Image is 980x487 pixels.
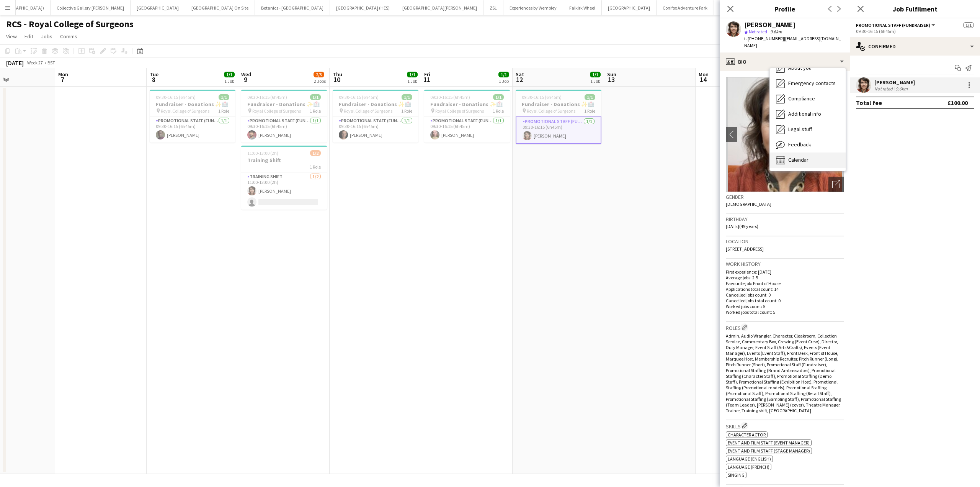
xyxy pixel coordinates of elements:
[310,94,321,100] span: 1/1
[749,29,767,34] span: Not rated
[58,71,68,78] span: Mon
[493,94,504,100] span: 1/1
[856,28,974,34] div: 09:30-16:15 (6h45m)
[241,90,327,143] app-job-card: 09:30-16:15 (6h45m)1/1Fundraiser - Donations ✨🏥 Royal College of Surgeons1 RolePromotional Staff ...
[856,22,930,28] span: Promotional Staff (Fundraiser)
[726,223,758,229] span: [DATE] (49 years)
[516,90,601,144] div: 09:30-16:15 (6h45m)1/1Fundraiser - Donations ✨🏥 Royal College of Surgeons1 RolePromotional Staff ...
[522,94,562,100] span: 09:30-16:15 (6h45m)
[726,238,844,245] h3: Location
[255,0,330,15] button: Botanics - [GEOGRAPHIC_DATA]
[728,440,810,446] span: Event and Film Staff (Event Manager)
[726,333,841,413] span: Admin, Audio Wrangler, Character, Cloakroom, Collection Service, Commentary Box, Crewing (Event C...
[24,33,33,40] span: Edit
[726,303,844,309] p: Worked jobs count: 5
[856,99,882,107] div: Total fee
[21,31,36,41] a: Edit
[563,0,602,15] button: Falkirk Wheel
[726,422,844,430] h3: Skills
[788,64,812,71] span: About you
[894,86,909,92] div: 9.6km
[657,0,714,15] button: Conifox Adventure Park
[149,75,158,84] span: 8
[424,101,510,108] h3: Fundraiser - Donations ✨🏥
[131,0,185,15] button: [GEOGRAPHIC_DATA]
[156,94,196,100] span: 09:30-16:15 (6h45m)
[6,18,134,30] h1: RCS - Royal College of Surgeons
[726,309,844,315] p: Worked jobs total count: 5
[423,75,430,84] span: 11
[726,298,844,303] p: Cancelled jobs total count: 0
[788,80,836,87] span: Emergency contacts
[435,108,484,114] span: Royal College of Surgeons
[252,108,301,114] span: Royal College of Surgeons
[744,36,841,48] span: | [EMAIL_ADDRESS][DOMAIN_NAME]
[726,275,844,280] p: Average jobs: 2.5
[770,61,846,76] div: About you
[401,108,412,114] span: 1 Role
[788,95,815,102] span: Compliance
[514,75,524,84] span: 12
[726,280,844,286] p: Favourite job: Front of House
[770,91,846,107] div: Compliance
[60,33,77,40] span: Comms
[161,108,209,114] span: Royal College of Surgeons
[499,78,509,84] div: 1 Job
[856,22,936,28] button: Promotional Staff (Fundraiser)
[218,108,229,114] span: 1 Role
[339,94,379,100] span: 09:30-16:15 (6h45m)
[527,108,575,114] span: Royal College of Surgeons
[57,75,68,84] span: 7
[493,108,504,114] span: 1 Role
[241,116,327,143] app-card-role: Promotional Staff (Fundraiser)1/109:30-16:15 (6h45m)[PERSON_NAME]
[241,157,327,164] h3: Training Shift
[333,90,418,143] app-job-card: 09:30-16:15 (6h45m)1/1Fundraiser - Donations ✨🏥 Royal College of Surgeons1 RolePromotional Staff ...
[726,77,844,192] img: Crew avatar or photo
[744,36,784,41] span: t. [PHONE_NUMBER]
[770,137,846,152] div: Feedback
[241,146,327,210] app-job-card: 11:00-13:00 (2h)1/2Training Shift1 RoleTraining shift1/211:00-13:00 (2h)[PERSON_NAME]
[498,72,509,77] span: 1/1
[697,75,709,84] span: 14
[726,323,844,331] h3: Roles
[241,101,327,108] h3: Fundraiser - Donations ✨🏥
[726,193,844,200] h3: Gender
[947,99,968,107] div: £100.00
[332,75,342,84] span: 10
[424,116,510,143] app-card-role: Promotional Staff (Fundraiser)1/109:30-16:15 (6h45m)[PERSON_NAME]
[150,90,235,143] app-job-card: 09:30-16:15 (6h45m)1/1Fundraiser - Donations ✨🏥 Royal College of Surgeons1 RolePromotional Staff ...
[770,107,846,122] div: Additional info
[407,78,417,84] div: 1 Job
[25,60,44,66] span: Week 27
[6,33,17,40] span: View
[6,59,24,67] div: [DATE]
[770,76,846,91] div: Emergency contacts
[720,4,850,14] h3: Profile
[219,94,229,100] span: 1/1
[744,21,795,28] div: [PERSON_NAME]
[402,94,412,100] span: 1/1
[874,79,915,86] div: [PERSON_NAME]
[714,0,745,15] button: The Barn
[47,60,55,66] div: BST
[150,71,158,78] span: Tue
[726,216,844,223] h3: Birthday
[51,0,131,15] button: Collective Gallery [PERSON_NAME]
[606,75,616,84] span: 13
[590,72,601,77] span: 1/1
[424,90,510,143] div: 09:30-16:15 (6h45m)1/1Fundraiser - Donations ✨🏥 Royal College of Surgeons1 RolePromotional Staff ...
[224,78,234,84] div: 1 Job
[788,110,821,117] span: Additional info
[770,152,846,168] div: Calendar
[770,122,846,137] div: Legal stuff
[728,432,766,438] span: Character Actor
[344,108,392,114] span: Royal College of Surgeons
[407,72,418,77] span: 1/1
[584,108,595,114] span: 1 Role
[333,71,342,78] span: Thu
[726,246,764,252] span: [STREET_ADDRESS]
[874,86,894,92] div: Not rated
[788,156,808,163] span: Calendar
